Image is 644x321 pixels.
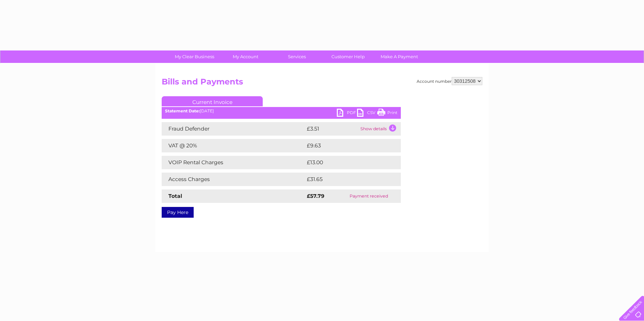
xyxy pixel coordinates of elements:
[168,193,182,199] strong: Total
[218,50,273,63] a: My Account
[377,109,397,118] a: Print
[359,122,401,136] td: Show details
[305,122,359,136] td: £3.51
[305,173,387,186] td: £31.65
[162,109,401,113] div: [DATE]
[162,173,305,186] td: Access Charges
[307,193,324,199] strong: £57.79
[165,108,200,113] b: Statement Date:
[162,207,194,218] a: Pay Here
[162,96,263,106] a: Current Invoice
[162,156,305,169] td: VOIP Rental Charges
[162,139,305,152] td: VAT @ 20%
[305,156,387,169] td: £13.00
[162,122,305,136] td: Fraud Defender
[305,139,385,152] td: £9.63
[167,50,222,63] a: My Clear Business
[357,109,377,118] a: CSV
[269,50,325,63] a: Services
[337,189,401,203] td: Payment received
[320,50,376,63] a: Customer Help
[337,109,357,118] a: PDF
[162,77,482,90] h2: Bills and Payments
[372,50,427,63] a: Make A Payment
[417,77,482,85] div: Account number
